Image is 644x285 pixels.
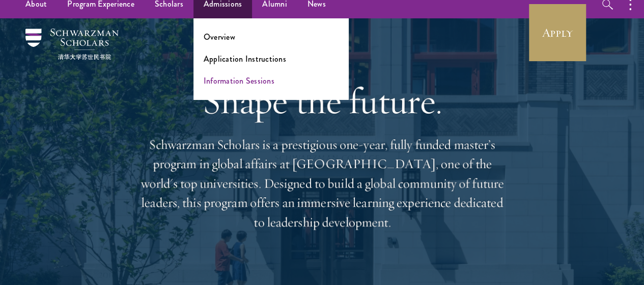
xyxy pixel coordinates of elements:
a: Application Instructions [204,53,286,65]
img: Schwarzman Scholars [25,29,119,60]
h1: Shape the future. [139,80,506,122]
p: Schwarzman Scholars is a prestigious one-year, fully funded master’s program in global affairs at... [139,135,506,232]
a: Information Sessions [204,75,274,87]
a: Overview [204,31,235,43]
a: Apply [529,4,586,61]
